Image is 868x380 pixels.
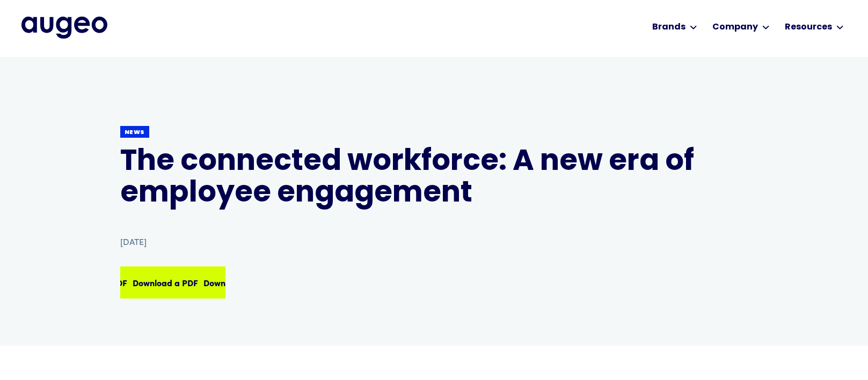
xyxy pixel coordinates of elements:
div: [DATE] [120,236,147,249]
div: News [125,129,145,137]
h1: The connected workforce: A new era of employee engagement [120,147,748,211]
div: Download a PDF [60,276,126,289]
a: Download a PDFDownload a PDFDownload a PDF [120,266,225,299]
div: Download a PDF [202,276,267,289]
div: Company [712,21,758,34]
img: Augeo's full logo in midnight blue. [21,17,107,38]
a: home [21,17,107,38]
div: Download a PDF [131,276,196,289]
div: Resources [785,21,832,34]
div: Brands [652,21,685,34]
